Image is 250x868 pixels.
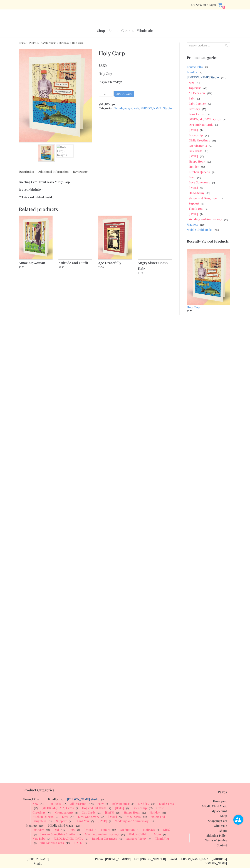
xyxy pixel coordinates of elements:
[217,843,227,847] a: Contact
[189,128,198,132] a: [DATE]
[213,799,227,803] a: Homepage
[19,195,172,199] p: **This card is blank inside.
[19,259,53,266] h2: Amazing Woman
[19,216,53,270] a: Amazing Woman $3.50
[77,829,80,832] span: (4)
[222,118,226,121] span: (5)
[60,798,64,801] span: (4)
[138,272,139,275] span: $
[154,832,161,836] a: Mom
[62,802,67,806] span: (42)
[189,102,206,105] a: Baby Boomer
[119,815,122,819] span: (1)
[222,43,230,48] button: Search
[201,202,204,205] span: (9)
[56,41,59,44] span: »
[108,815,117,819] a: [DATE]
[201,165,205,169] span: (46)
[187,239,230,243] p: Recently Viewed Products
[224,218,228,221] span: (14)
[206,834,227,837] a: Shipping Policy
[126,837,147,840] a: Support / Sorry
[187,249,230,305] img: Holy Carp
[189,138,210,142] a: Girlie Greetings
[197,176,201,179] span: (17)
[202,108,206,111] span: (93)
[99,64,100,68] span: $
[148,837,152,840] span: (9)
[187,65,203,69] a: Enamel Pins
[84,842,88,845] span: (5)
[78,815,99,819] a: Love Gone Awry
[121,833,125,836] span: (25)
[219,197,224,200] span: (13)
[115,819,148,823] a: Wedding and Anniversary
[162,811,166,814] span: (46)
[200,155,204,158] span: (15)
[101,815,104,819] span: (4)
[58,266,64,269] bdi: 3.50
[187,223,198,226] a: Magnets
[189,149,202,153] a: Guy Cards
[189,159,205,163] a: Happy Hour
[187,310,192,313] bdi: 3.50
[59,41,69,44] a: Birthday
[97,811,102,814] span: (21)
[221,76,226,79] span: (497)
[163,828,170,832] a: Kids?
[98,259,132,266] h2: Age Gracefully
[70,802,86,805] a: All Occasion
[114,91,134,97] button: Add to cart
[187,43,230,48] input: Search products…
[42,806,74,810] a: [MEDICAL_DATA] Cards
[207,160,211,163] span: (10)
[99,64,107,68] bdi: 3.50
[138,259,172,271] h2: Angry Sister Comb Hair
[196,81,201,85] span: (14)
[189,144,207,148] a: Grandparents
[54,828,59,832] a: Dad
[97,28,105,33] a: Shop
[138,272,143,275] bdi: 3.50
[203,87,207,90] span: (42)
[23,857,53,866] p: [PERSON_NAME] Studio
[112,829,116,832] span: (10)
[48,802,61,805] a: Top Picks
[197,97,200,100] span: (9)
[38,168,69,175] a: Additional information
[85,832,119,836] a: Marriage and Anniversary
[189,170,210,174] a: Kitchen Queens
[98,266,104,269] bdi: 3.50
[82,806,106,810] a: Dog and Cat Cards
[159,802,174,805] a: Book Cards
[40,841,64,845] a: The Newest Cards
[92,837,117,840] a: Random Greatness
[189,154,198,158] a: [DATE]
[91,820,94,823] span: (6)
[84,828,93,832] a: [DATE]
[48,797,58,801] a: Bundles
[19,188,172,191] p: It’s your birthday!”
[118,837,123,840] span: (69)
[214,824,227,827] a: Wholesale
[108,820,112,823] span: (4)
[189,207,203,210] a: Thank You
[56,819,67,823] a: Support
[200,223,206,226] span: (189)
[205,113,210,116] span: (18)
[204,150,209,153] span: (21)
[58,259,92,266] h2: Attitude and Outfit
[19,216,53,259] img: Amazing Woman
[133,806,147,810] a: Friendship
[150,820,155,823] span: (14)
[58,266,60,269] span: $
[98,266,99,269] span: $
[189,107,200,111] a: Birthday
[189,201,199,205] a: Support
[189,165,199,168] a: Holiday
[19,266,24,269] bdi: 3.50
[200,129,203,132] span: (4)
[114,4,136,26] a: Mina Lee Studio
[125,106,139,110] a: Guy Cards
[19,180,172,184] p: Greeting Card. Front reads, “Holy Carp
